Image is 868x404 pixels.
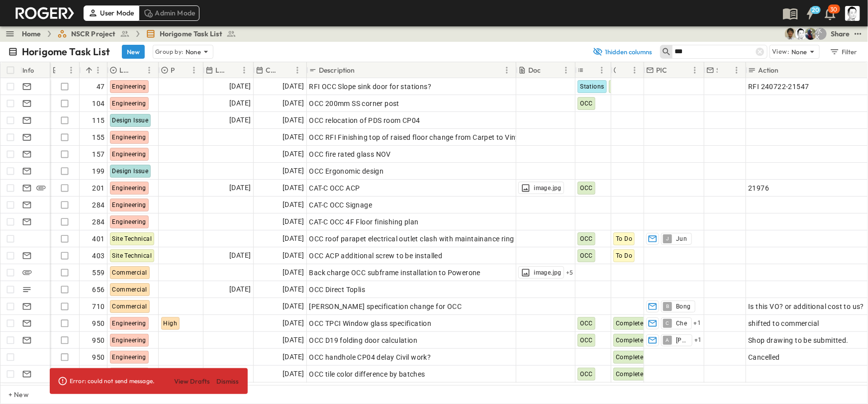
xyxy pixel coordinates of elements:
span: OCC [580,320,592,327]
span: 950 [92,318,104,328]
button: Menu [65,64,77,76]
button: New [122,45,145,59]
span: 47 [96,82,105,92]
button: Sort [357,65,368,76]
div: Share [831,29,850,39]
span: [PERSON_NAME] [676,336,688,344]
span: [DATE] [283,351,304,363]
span: + 1 [694,318,701,328]
span: Shop drawing to be submitted. [748,335,849,345]
span: Engineering [112,134,146,141]
p: Doc [528,65,541,75]
span: Engineering [112,218,146,225]
p: None [791,47,807,57]
button: Menu [143,64,155,76]
span: OCC tile color difference by batches [309,369,425,379]
button: test [852,28,864,40]
span: CAT-C OCC Signage [309,200,372,210]
span: Design Issue [112,117,149,124]
span: [DATE] [283,284,304,295]
button: Sort [585,65,596,76]
span: [DATE] [283,334,304,346]
button: Filter [826,45,860,59]
span: [DATE] [283,368,304,380]
span: 115 [92,115,104,125]
span: Complete [616,354,643,361]
span: 710 [92,302,104,311]
span: 403 [92,251,104,261]
span: [DATE] [283,131,304,143]
button: Menu [596,64,608,76]
span: Commercial [112,286,147,293]
button: Menu [501,64,513,76]
span: 201 [92,183,104,193]
button: Sort [227,65,238,76]
span: Engineering [112,320,146,327]
button: Sort [669,65,680,76]
p: + New [8,390,14,400]
span: OCC RFI Finishing top of raised floor change from Carpet to Vinyl tile [309,132,532,142]
span: [DATE] [229,98,251,109]
span: shifted to commercial [748,318,819,328]
span: Che [676,319,687,327]
span: Engineering [112,83,146,90]
span: [DATE] [283,301,304,312]
span: [DATE] [283,114,304,126]
span: A [666,340,670,340]
span: Complete [616,320,643,327]
p: + 5 [566,269,573,277]
button: Dismiss [212,373,244,389]
nav: breadcrumbs [22,29,242,39]
span: To Do [616,252,632,259]
span: OCC Direct Toplis [309,285,365,295]
p: PIC [656,65,668,75]
span: Commercial [112,303,147,310]
span: Jun [676,235,687,243]
span: To Do [616,235,632,242]
span: Horigome Task List [160,29,222,39]
span: Back charge OCC subframe installation to Powerone [309,268,481,278]
span: High [164,320,178,327]
span: OCC TPCI Window glass specification [309,318,431,328]
button: Sort [618,65,629,76]
button: Menu [291,64,303,76]
span: Design Issue [112,168,149,175]
p: Log [119,65,130,75]
span: 157 [92,149,104,159]
span: CAT-C OCC ACP [309,183,360,193]
h6: 20 [812,6,820,14]
span: Stations [580,83,604,90]
span: + 1 [694,335,702,345]
span: Site Technical [112,235,152,242]
button: Sort [281,65,291,76]
span: 21976 [748,183,769,193]
span: 284 [92,217,104,227]
span: [DATE] [229,250,251,261]
button: Menu [560,64,572,76]
button: Menu [629,64,641,76]
div: User Mode [84,5,139,20]
span: [DATE] [229,284,251,295]
span: Commercial [112,269,147,276]
span: OCC ACP additional screw to be installed [309,251,442,261]
span: [DATE] [283,182,304,194]
span: [DATE] [283,98,304,109]
span: [DATE] [283,250,304,261]
span: image.jpg [534,184,562,192]
span: NSCR Project [71,29,116,39]
span: OCC handhole CP04 delay Civil work? [309,352,431,362]
span: OCC [580,100,592,107]
span: image.jpg [534,269,562,277]
p: Description [319,65,355,75]
span: [DATE] [283,233,304,244]
button: 1hidden columns [586,45,658,59]
p: None [186,47,201,57]
div: Filter [829,46,858,57]
button: Sort [57,65,68,76]
p: Error: could not send message. [70,377,154,385]
img: Joshua Whisenant (josh@tryroger.com) [805,28,817,40]
span: [DATE] [283,165,304,177]
span: [DATE] [283,148,304,160]
span: [DATE] [283,199,304,210]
